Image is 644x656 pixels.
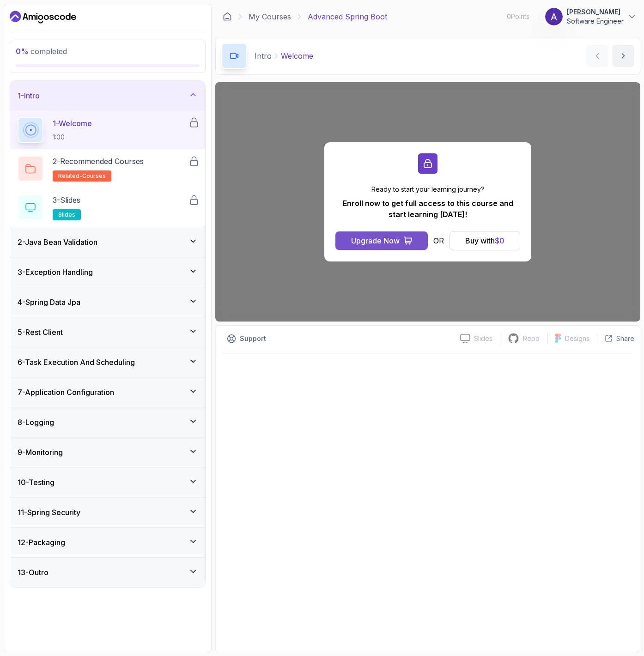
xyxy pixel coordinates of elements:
h3: 10 - Testing [18,477,55,488]
p: Software Engineer [567,17,624,26]
h3: 1 - Intro [18,90,40,101]
button: 8-Logging [10,407,205,437]
button: 11-Spring Security [10,498,205,527]
h3: 5 - Rest Client [18,327,63,338]
p: 2 - Recommended Courses [53,156,144,167]
p: Share [616,334,634,343]
p: Enroll now to get full access to this course and start learning [DATE]! [335,198,520,220]
h3: 7 - Application Configuration [18,387,114,398]
h3: 6 - Task Execution And Scheduling [18,357,135,368]
div: Upgrade Now [351,235,400,246]
button: 2-Recommended Coursesrelated-courses [18,156,198,182]
button: user profile image[PERSON_NAME]Software Engineer [545,7,637,26]
h3: 11 - Spring Security [18,507,80,518]
button: 6-Task Execution And Scheduling [10,347,205,377]
span: completed [16,47,67,56]
button: 2-Java Bean Validation [10,227,205,257]
button: 3-Slidesslides [18,194,198,220]
button: 12-Packaging [10,528,205,557]
p: Slides [474,334,492,343]
p: Support [240,334,266,343]
button: previous content [586,45,608,67]
span: related-courses [58,172,106,180]
p: 3 - Slides [53,194,80,206]
span: $ 0 [495,236,504,245]
button: 4-Spring Data Jpa [10,287,205,317]
h3: 2 - Java Bean Validation [18,237,97,248]
h3: 8 - Logging [18,417,54,428]
h3: 9 - Monitoring [18,447,63,458]
button: Upgrade Now [335,231,428,250]
p: OR [433,235,444,246]
p: Repo [523,334,540,343]
p: Ready to start your learning journey? [335,185,520,194]
p: Intro [255,50,272,61]
p: Advanced Spring Boot [308,11,387,22]
a: Dashboard [10,10,76,24]
button: 7-Application Configuration [10,377,205,407]
p: 1:00 [53,133,92,142]
button: 5-Rest Client [10,317,205,347]
div: Buy with [465,235,504,246]
p: Welcome [281,50,313,61]
h3: 12 - Packaging [18,537,65,548]
button: next content [612,45,634,67]
img: user profile image [545,8,563,25]
span: slides [58,211,75,219]
a: My Courses [249,11,291,22]
button: 3-Exception Handling [10,257,205,287]
h3: 3 - Exception Handling [18,267,93,278]
button: Buy with$0 [450,231,520,250]
button: 10-Testing [10,468,205,497]
button: Share [597,334,634,343]
button: 13-Outro [10,558,205,587]
button: 9-Monitoring [10,437,205,467]
a: Dashboard [223,12,232,21]
h3: 13 - Outro [18,567,49,578]
span: 0 % [16,47,29,56]
p: Designs [565,334,589,343]
button: Support button [221,331,272,346]
h3: 4 - Spring Data Jpa [18,297,80,308]
p: 1 - Welcome [53,118,92,129]
p: [PERSON_NAME] [567,7,624,17]
button: 1-Welcome1:00 [18,117,198,143]
button: 1-Intro [10,81,205,110]
p: 0 Points [507,12,529,21]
